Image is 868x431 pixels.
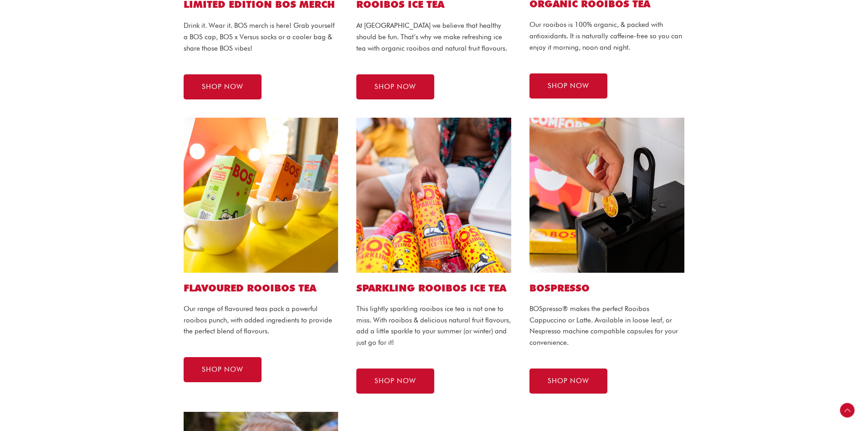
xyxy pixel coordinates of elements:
p: Drink it. Wear it. BOS merch is here! Grab yourself a BOS cap, BOS x Versus socks or a cooler bag... [184,20,339,54]
a: SHOP NOW [529,369,607,394]
a: SHOP NOW [184,74,262,99]
p: This lightly sparkling rooibos ice tea is not one to miss. With rooibos & delicious natural fruit... [356,303,511,348]
p: At [GEOGRAPHIC_DATA] we believe that healthy should be fun. That’s why we make refreshing ice tea... [356,20,511,54]
a: SHOP NOW [356,369,434,394]
a: SHOP NOW [184,357,262,382]
p: BOSpresso® makes the perfect Rooibos Cappuccino or Latte. Available in loose leaf, or Nespresso m... [529,303,684,348]
h2: SPARKLING ROOIBOS ICE TEA [356,282,511,294]
span: SHOP NOW [202,366,243,373]
a: SHOP NOW [356,74,434,99]
p: Our range of flavoured teas pack a powerful rooibos punch, with added ingredients to provide the ... [184,303,339,337]
span: SHOP NOW [375,378,416,384]
h2: Flavoured ROOIBOS TEA [184,282,339,294]
h2: BOSPRESSO [529,282,684,294]
a: SHOP NOW [529,73,607,99]
img: bospresso capsule website1 [529,118,684,273]
span: SHOP NOW [202,83,243,90]
p: Our rooibos is 100% organic, & packed with antioxidants. It is naturally caffeine-free so you can... [529,19,684,53]
span: SHOP NOW [548,378,589,384]
span: SHOP NOW [548,83,589,89]
span: SHOP NOW [375,83,416,90]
